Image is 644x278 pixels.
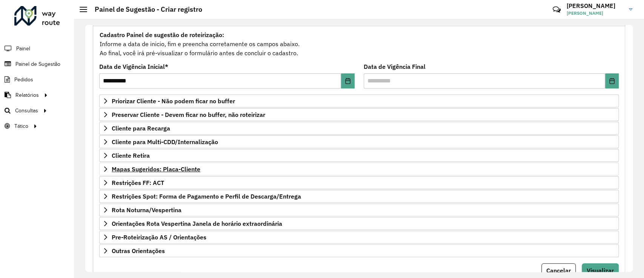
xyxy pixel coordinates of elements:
[112,193,301,199] span: Restrições Spot: Forma de Pagamento e Perfil de Descarga/Entrega
[99,203,619,216] a: Rota Noturna/Vespertina
[99,190,619,203] a: Restrições Spot: Forma de Pagamento e Perfil de Descarga/Entrega
[14,76,33,84] span: Pedidos
[99,231,619,244] a: Pre-Roteirização AS / Orientações
[99,176,619,189] a: Restrições FF: ACT
[546,267,571,274] span: Cancelar
[112,207,181,213] span: Rota Noturna/Vespertina
[112,98,235,104] span: Priorizar Cliente - Não podem ficar no buffer
[99,244,619,257] a: Outras Orientações
[112,152,150,158] span: Cliente Retira
[112,125,170,131] span: Cliente para Recarga
[341,73,355,89] button: Choose Date
[587,267,614,274] span: Visualizar
[14,122,28,130] span: Tático
[541,263,576,278] button: Cancelar
[112,166,200,172] span: Mapas Sugeridos: Placa-Cliente
[99,163,619,175] a: Mapas Sugeridos: Placa-Cliente
[112,112,265,118] span: Preservar Cliente - Devem ficar no buffer, não roteirizar
[112,248,165,254] span: Outras Orientações
[112,234,206,240] span: Pre-Roteirização AS / Orientações
[100,31,224,39] strong: Cadastro Painel de sugestão de roteirização:
[112,221,282,227] span: Orientações Rota Vespertina Janela de horário extraordinária
[99,62,168,71] label: Data de Vigência Inicial
[99,217,619,230] a: Orientações Rota Vespertina Janela de horário extraordinária
[364,62,426,71] label: Data de Vigência Final
[567,2,623,9] h3: [PERSON_NAME]
[549,2,565,18] a: Contato Rápido
[99,122,619,135] a: Cliente para Recarga
[112,180,164,186] span: Restrições FF: ACT
[99,95,619,107] a: Priorizar Cliente - Não podem ficar no buffer
[99,30,619,58] div: Informe a data de inicio, fim e preencha corretamente os campos abaixo. Ao final, você irá pré-vi...
[605,73,619,89] button: Choose Date
[87,5,202,14] h2: Painel de Sugestão - Criar registro
[112,139,218,145] span: Cliente para Multi-CDD/Internalização
[16,45,30,53] span: Painel
[99,135,619,148] a: Cliente para Multi-CDD/Internalização
[15,60,60,68] span: Painel de Sugestão
[567,10,623,17] span: [PERSON_NAME]
[15,91,39,99] span: Relatórios
[582,263,619,278] button: Visualizar
[99,149,619,162] a: Cliente Retira
[15,107,38,115] span: Consultas
[99,108,619,121] a: Preservar Cliente - Devem ficar no buffer, não roteirizar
